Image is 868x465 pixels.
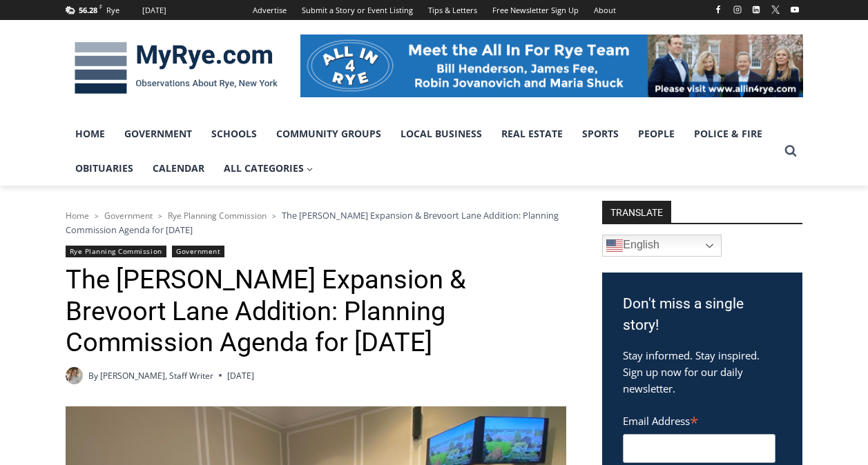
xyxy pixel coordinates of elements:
h1: The [PERSON_NAME] Expansion & Brevoort Lane Addition: Planning Commission Agenda for [DATE] [66,264,566,359]
button: View Search Form [778,139,803,164]
span: > [158,211,162,221]
img: (PHOTO: MyRye.com Summer 2023 intern Beatrice Larzul.) [66,367,83,384]
label: Email Address [623,407,775,432]
a: Community Groups [267,117,391,151]
a: Sports [572,117,628,151]
a: All Categories [214,151,323,186]
a: [PERSON_NAME], Staff Writer [100,370,213,382]
a: Schools [202,117,267,151]
a: Local Business [391,117,492,151]
span: > [95,211,99,221]
nav: Primary Navigation [66,117,778,186]
nav: Breadcrumbs [66,208,566,237]
a: Government [172,246,224,257]
h3: Don't miss a single story! [623,293,782,337]
strong: TRANSLATE [602,201,671,223]
a: Home [66,210,89,221]
a: Calendar [143,151,214,186]
a: Rye Planning Commission [66,246,166,257]
div: Rye [106,4,119,17]
a: Author image [66,367,83,384]
a: X [767,1,784,18]
div: [DATE] [142,4,166,17]
a: Real Estate [492,117,572,151]
p: Stay informed. Stay inspired. Sign up now for our daily newsletter. [623,347,782,397]
a: Police & Fire [684,117,772,151]
img: All in for Rye [300,34,803,97]
span: F [99,3,102,10]
a: Home [66,117,115,151]
a: People [628,117,684,151]
img: en [606,237,623,254]
a: Facebook [710,1,726,18]
a: Instagram [729,1,746,18]
time: [DATE] [227,369,254,382]
a: Rye Planning Commission [168,210,267,221]
a: Obituaries [66,151,143,186]
span: > [272,211,276,221]
span: By [88,369,98,382]
span: The [PERSON_NAME] Expansion & Brevoort Lane Addition: Planning Commission Agenda for [DATE] [66,209,559,235]
a: Government [115,117,202,151]
span: All Categories [224,161,314,176]
img: MyRye.com [66,32,287,104]
a: Government [104,210,153,221]
a: YouTube [787,1,803,18]
a: Linkedin [748,1,764,18]
a: English [602,235,722,257]
span: 56.28 [79,5,97,15]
